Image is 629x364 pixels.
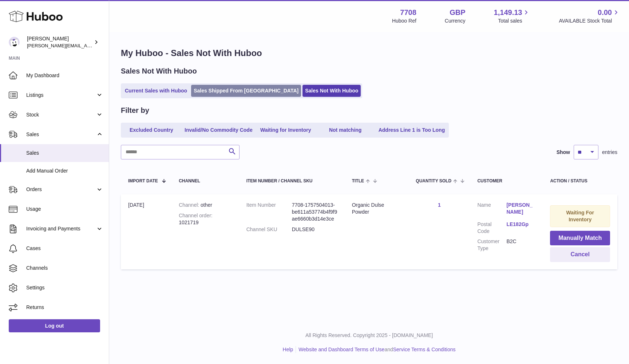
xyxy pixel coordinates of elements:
[559,8,620,24] a: 0.00 AVAILABLE Stock Total
[26,265,103,272] span: Channels
[296,346,455,353] li: and
[191,85,301,97] a: Sales Shipped From [GEOGRAPHIC_DATA]
[246,179,337,183] div: Item Number / Channel SKU
[602,149,617,156] span: entries
[498,17,530,24] span: Total sales
[27,35,92,49] div: [PERSON_NAME]
[292,202,337,222] dd: 7708-1757504013-be611a53774b4f9f9ae6660b3d14e3ce
[302,85,361,97] a: Sales Not With Huboo
[246,226,292,233] dt: Channel SKU
[115,332,623,339] p: All Rights Reserved. Copyright 2025 - [DOMAIN_NAME]
[9,319,100,332] a: Log out
[438,202,441,208] a: 1
[121,66,197,76] h2: Sales Not With Huboo
[550,179,610,183] div: Action / Status
[598,8,612,17] span: 0.00
[26,150,103,157] span: Sales
[179,213,213,218] strong: Channel order
[416,179,451,183] span: Quantity Sold
[26,92,96,99] span: Listings
[550,231,610,246] button: Manually Match
[393,347,456,352] a: Service Terms & Conditions
[506,202,535,215] a: [PERSON_NAME]
[121,106,149,115] h2: Filter by
[550,247,610,262] button: Cancel
[179,202,201,208] strong: Channel
[246,202,292,222] dt: Item Number
[121,47,617,59] h1: My Huboo - Sales Not With Huboo
[26,72,103,79] span: My Dashboard
[400,8,416,17] strong: 7708
[257,124,315,136] a: Waiting for Inventory
[494,8,531,24] a: 1,149.13 Total sales
[283,347,293,352] a: Help
[122,124,181,136] a: Excluded Country
[445,17,466,24] div: Currency
[26,186,96,193] span: Orders
[506,238,535,252] dd: B2C
[352,202,401,215] div: Organic Dulse Powder
[298,347,384,352] a: Website and Dashboard Terms of Use
[179,179,232,183] div: Channel
[26,284,103,291] span: Settings
[559,17,620,24] span: AVAILABLE Stock Total
[566,210,594,222] strong: Waiting For Inventory
[376,124,448,136] a: Address Line 1 is Too Long
[352,179,364,183] span: Title
[477,238,506,252] dt: Customer Type
[121,194,171,269] td: [DATE]
[506,221,535,228] a: LE182Gp
[26,111,96,118] span: Stock
[477,179,535,183] div: Customer
[477,221,506,235] dt: Postal Code
[179,202,232,209] div: other
[26,225,96,232] span: Invoicing and Payments
[26,245,103,252] span: Cases
[450,8,465,17] strong: GBP
[494,8,522,17] span: 1,149.13
[477,202,506,217] dt: Name
[26,206,103,213] span: Usage
[179,212,232,226] div: 1021719
[122,85,190,97] a: Current Sales with Huboo
[557,149,570,156] label: Show
[316,124,375,136] a: Not matching
[292,226,337,233] dd: DULSE90
[26,304,103,311] span: Returns
[27,43,146,48] span: [PERSON_NAME][EMAIL_ADDRESS][DOMAIN_NAME]
[128,179,158,183] span: Import date
[9,37,20,48] img: victor@erbology.co
[392,17,416,24] div: Huboo Ref
[182,124,255,136] a: Invalid/No Commodity Code
[26,131,96,138] span: Sales
[26,167,103,174] span: Add Manual Order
